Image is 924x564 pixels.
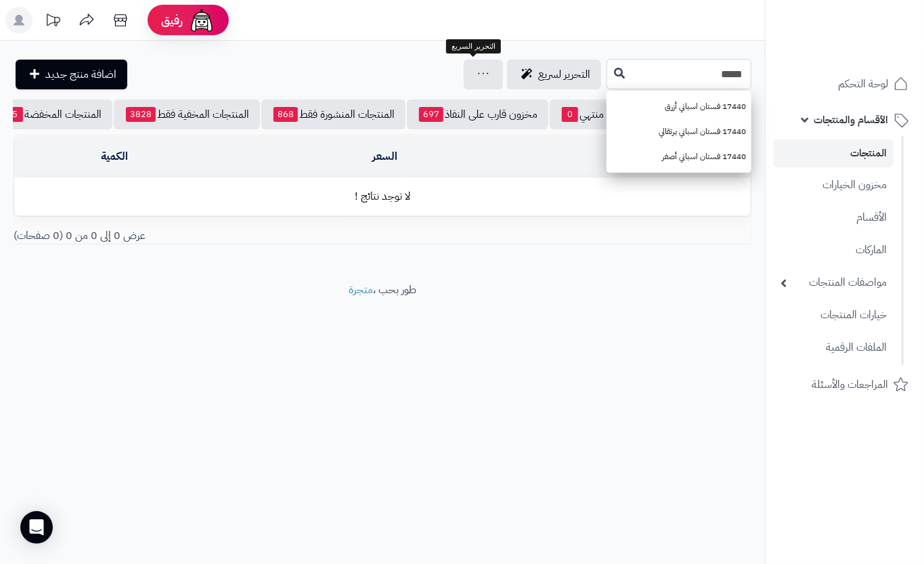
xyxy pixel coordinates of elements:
[446,39,501,54] div: التحرير السريع
[419,107,443,122] span: 697
[45,66,116,83] span: اضافة منتج جديد
[36,7,70,37] a: تحديثات المنصة
[161,12,183,28] span: رفيق
[814,110,888,129] span: الأقسام والمنتجات
[550,100,646,129] a: مخزون منتهي0
[14,178,751,215] td: لا توجد نتائج !
[774,368,916,401] a: المراجعات والأسئلة
[774,203,894,232] a: الأقسام
[607,94,751,119] a: 17440 فستان اسباني أزرق
[812,375,888,394] span: المراجعات والأسئلة
[101,148,128,165] a: الكمية
[126,107,156,122] span: 3828
[774,171,894,200] a: مخزون الخيارات
[774,68,916,100] a: لوحة التحكم
[538,66,590,83] span: التحرير لسريع
[774,236,894,265] a: الماركات
[16,60,127,89] a: اضافة منتج جديد
[261,100,405,129] a: المنتجات المنشورة فقط868
[774,333,894,362] a: الملفات الرقمية
[372,148,397,165] a: السعر
[407,100,548,129] a: مخزون قارب على النفاذ697
[607,119,751,144] a: 17440 فستان اسباني برتقالي
[3,228,382,244] div: عرض 0 إلى 0 من 0 (0 صفحات)
[273,107,298,122] span: 868
[774,268,894,297] a: مواصفات المنتجات
[188,7,215,34] img: ai-face.png
[20,511,53,544] div: Open Intercom Messenger
[7,107,23,122] span: 5
[114,100,260,129] a: المنتجات المخفية فقط3828
[838,74,888,93] span: لوحة التحكم
[349,282,373,298] a: متجرة
[607,144,751,169] a: 17440 فستان اسباني أصفر
[774,139,894,167] a: المنتجات
[562,107,578,122] span: 0
[774,301,894,330] a: خيارات المنتجات
[507,60,601,89] a: التحرير لسريع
